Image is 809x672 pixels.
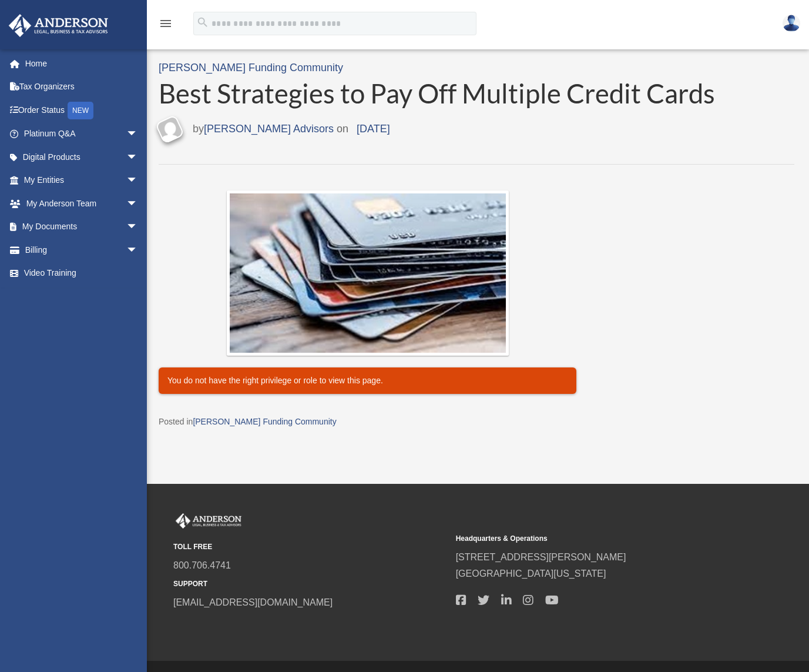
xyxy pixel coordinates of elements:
a: Platinum Q&Aarrow_drop_down [8,122,156,146]
a: My Entitiesarrow_drop_down [8,169,156,192]
img: Anderson Advisors Platinum Portal [5,14,112,37]
a: [EMAIL_ADDRESS][DOMAIN_NAME] [173,597,333,607]
a: My Anderson Teamarrow_drop_down [8,192,156,215]
i: search [196,16,209,29]
span: on [337,120,398,139]
img: User Pic [783,15,800,32]
span: Posted in [159,414,576,429]
a: menu [159,21,173,31]
a: Home [8,52,156,75]
a: 800.706.4741 [173,560,231,570]
span: by [193,120,334,139]
i: menu [159,16,173,31]
a: Video Training [8,262,156,285]
a: Best Strategies to Pay Off Multiple Credit Cards [159,78,794,110]
small: Headquarters & Operations [456,533,730,545]
span: Best Strategies to Pay Off Multiple Credit Cards [159,77,715,109]
a: My Documentsarrow_drop_down [8,215,156,239]
a: [GEOGRAPHIC_DATA][US_STATE] [456,569,606,579]
a: Digital Productsarrow_drop_down [8,145,156,169]
a: Tax Organizers [8,75,156,99]
span: arrow_drop_down [126,122,150,146]
div: NEW [68,102,93,119]
a: [PERSON_NAME] Funding Community [159,62,343,73]
img: Anderson Advisors Platinum Portal [173,513,244,529]
a: [STREET_ADDRESS][PERSON_NAME] [456,552,626,562]
a: [PERSON_NAME] Funding Community [193,417,336,426]
small: TOLL FREE [173,541,448,553]
span: arrow_drop_down [126,145,150,169]
span: arrow_drop_down [126,169,150,193]
a: Order StatusNEW [8,98,156,122]
a: [PERSON_NAME] Advisors [204,123,334,135]
a: Billingarrow_drop_down [8,238,156,262]
a: [DATE] [348,123,398,135]
p: You do not have the right privilege or role to view this page. [167,373,568,388]
small: SUPPORT [173,578,448,590]
span: arrow_drop_down [126,215,150,239]
span: arrow_drop_down [126,192,150,216]
span: arrow_drop_down [126,238,150,262]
